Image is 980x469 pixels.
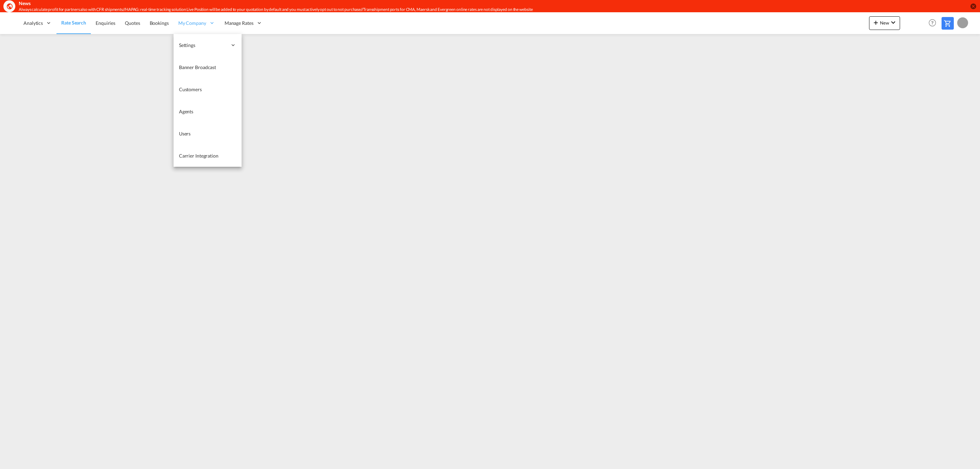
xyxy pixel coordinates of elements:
span: Bookings [150,20,169,26]
span: Quotes [125,20,140,26]
button: icon-plus 400-fgNewicon-chevron-down [869,16,900,30]
span: Users [179,131,191,136]
span: Settings [179,42,227,49]
div: Analytics [19,12,56,34]
span: Agents [179,109,193,114]
span: Help [927,17,938,29]
span: Analytics [23,20,43,27]
a: Enquiries [91,12,120,34]
button: icon-close-circle [970,3,977,10]
div: Manage Rates [220,12,267,34]
a: Quotes [120,12,145,34]
span: Customers [179,86,202,92]
a: Bookings [145,12,174,34]
md-icon: icon-chevron-down [889,18,897,27]
div: My Company [174,12,220,34]
span: Manage Rates [225,20,254,27]
a: Customers [174,78,242,100]
span: Enquiries [96,20,115,26]
span: Rate Search [61,20,86,26]
a: Users [174,123,242,145]
div: Always calculate profit for partners also with CFR shipments//HAPAG: real-time tracking solution ... [19,7,831,13]
a: Banner Broadcast [174,56,242,78]
span: New [872,20,897,26]
md-icon: icon-plus 400-fg [872,18,880,27]
div: Help [927,17,942,29]
a: Rate Search [56,12,91,34]
span: My Company [178,20,206,27]
md-icon: icon-earth [6,3,13,10]
span: Banner Broadcast [179,64,216,70]
div: Settings [174,34,242,56]
a: Carrier Integration [174,145,242,167]
a: Agents [174,100,242,123]
span: Carrier Integration [179,153,218,159]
